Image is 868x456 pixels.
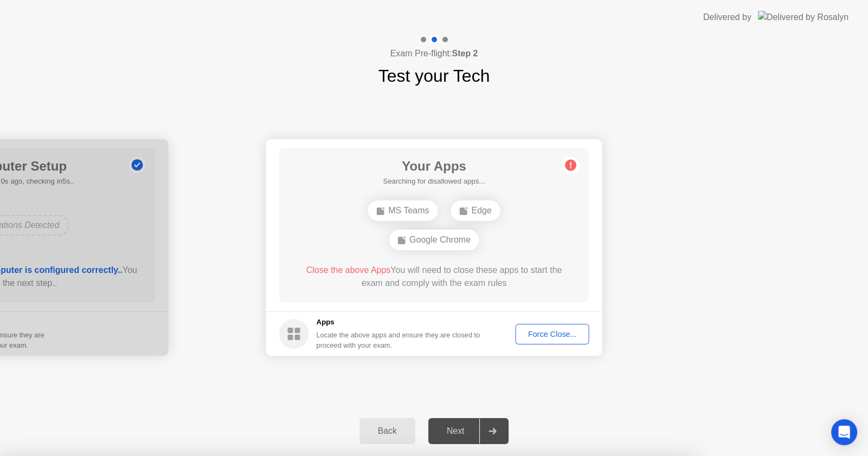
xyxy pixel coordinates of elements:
[703,11,751,24] div: Delivered by
[390,47,478,60] h4: Exam Pre-flight:
[317,317,481,328] h5: Apps
[432,426,480,436] div: Next
[383,176,485,187] h5: Searching for disallowed apps...
[452,49,478,58] b: Step 2
[758,11,848,23] img: Delivered by Rosalyn
[389,230,479,250] div: Google Chrome
[383,157,485,176] h1: Your Apps
[451,200,500,221] div: Edge
[368,200,438,221] div: MS Teams
[363,426,412,436] div: Back
[831,419,857,445] div: Open Intercom Messenger
[294,264,574,290] div: You will need to close these apps to start the exam and comply with the exam rules
[306,265,391,275] span: Close the above Apps
[378,63,490,89] h1: Test your Tech
[519,330,586,338] div: Force Close...
[317,330,481,350] div: Locate the above apps and ensure they are closed to proceed with your exam.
